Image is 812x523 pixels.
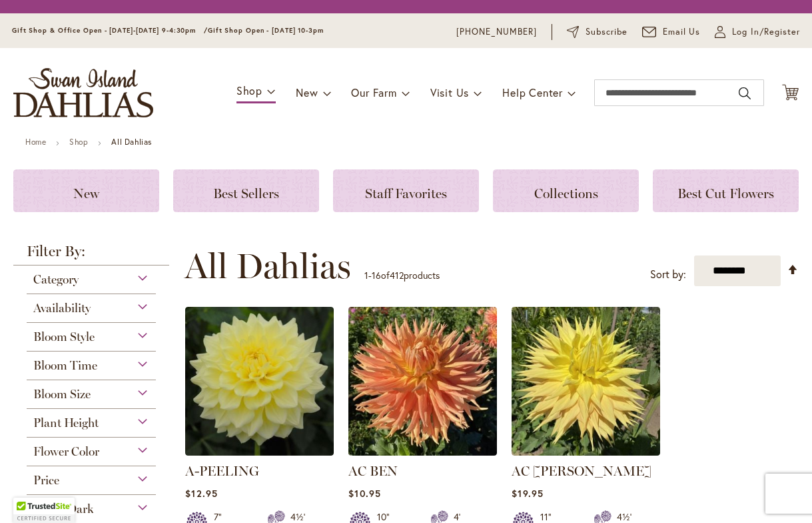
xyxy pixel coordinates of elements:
[13,498,75,523] div: TrustedSite Certified
[348,463,398,479] a: AC BEN
[430,85,469,99] span: Visit Us
[33,473,59,488] span: Price
[111,137,152,147] strong: All Dahlias
[372,269,381,282] span: 16
[512,487,543,500] span: $19.95
[739,83,751,104] button: Search
[567,25,627,39] a: Subscribe
[586,25,627,39] span: Subscribe
[185,463,259,479] a: A-PEELING
[185,487,217,500] span: $12.95
[456,25,537,39] a: [PHONE_NUMBER]
[25,137,46,147] a: Home
[677,185,774,201] span: Best Cut Flowers
[364,269,368,282] span: 1
[33,416,99,430] span: Plant Height
[732,25,800,39] span: Log In/Register
[365,185,447,201] span: Staff Favorites
[390,269,404,282] span: 412
[502,85,563,99] span: Help Center
[348,307,497,456] img: AC BEN
[13,169,159,212] a: New
[236,83,262,97] span: Shop
[650,262,686,287] label: Sort by:
[493,169,639,212] a: Collections
[333,169,479,212] a: Staff Favorites
[185,246,351,286] span: All Dahlias
[69,137,88,147] a: Shop
[512,463,651,479] a: AC [PERSON_NAME]
[512,307,660,456] img: AC Jeri
[33,330,95,344] span: Bloom Style
[185,307,334,456] img: A-Peeling
[33,301,91,316] span: Availability
[208,26,324,35] span: Gift Shop Open - [DATE] 10-3pm
[642,25,701,39] a: Email Us
[213,185,279,201] span: Best Sellers
[512,446,660,458] a: AC Jeri
[663,25,701,39] span: Email Us
[13,68,153,117] a: store logo
[364,265,440,286] p: - of products
[715,25,800,39] a: Log In/Register
[173,169,319,212] a: Best Sellers
[534,185,598,201] span: Collections
[13,244,169,266] strong: Filter By:
[33,444,99,459] span: Flower Color
[351,85,396,99] span: Our Farm
[73,185,99,201] span: New
[33,272,79,287] span: Category
[12,26,208,35] span: Gift Shop & Office Open - [DATE]-[DATE] 9-4:30pm /
[296,85,318,99] span: New
[653,169,799,212] a: Best Cut Flowers
[348,487,380,500] span: $10.95
[185,446,334,458] a: A-Peeling
[33,358,97,373] span: Bloom Time
[33,387,91,402] span: Bloom Size
[348,446,497,458] a: AC BEN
